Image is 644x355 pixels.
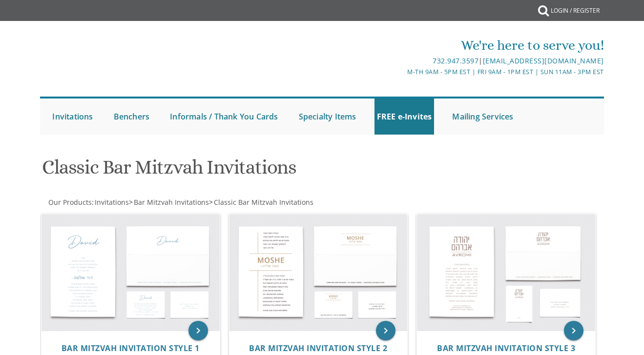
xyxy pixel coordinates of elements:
[134,197,209,207] span: Bar Mitzvah Invitations
[50,99,95,135] a: Invitations
[209,197,313,207] span: >
[437,344,575,353] a: Bar Mitzvah Invitation Style 3
[229,214,408,331] img: Bar Mitzvah Invitation Style 2
[564,321,583,340] a: keyboard_arrow_right
[129,197,209,207] span: >
[433,56,478,65] a: 732.947.3597
[94,197,129,207] a: Invitations
[133,197,209,207] a: Bar Mitzvah Invitations
[437,343,575,354] span: Bar Mitzvah Invitation Style 3
[214,197,313,207] span: Classic Bar Mitzvah Invitations
[249,344,387,353] a: Bar Mitzvah Invitation Style 2
[213,197,313,207] a: Classic Bar Mitzvah Invitations
[229,67,603,77] div: M-Th 9am - 5pm EST | Fri 9am - 1pm EST | Sun 11am - 3pm EST
[62,344,200,353] a: Bar Mitzvah Invitation Style 1
[296,99,359,135] a: Specialty Items
[376,321,395,340] a: keyboard_arrow_right
[417,214,595,331] img: Bar Mitzvah Invitation Style 3
[229,36,603,55] div: We're here to serve you!
[188,321,208,340] a: keyboard_arrow_right
[47,197,92,207] a: Our Products
[42,157,410,185] h1: Classic Bar Mitzvah Invitations
[229,55,603,67] div: |
[483,56,604,65] a: [EMAIL_ADDRESS][DOMAIN_NAME]
[62,343,200,354] span: Bar Mitzvah Invitation Style 1
[249,343,387,354] span: Bar Mitzvah Invitation Style 2
[167,99,280,135] a: Informals / Thank You Cards
[95,197,129,207] span: Invitations
[42,214,220,331] img: Bar Mitzvah Invitation Style 1
[40,197,322,207] div: :
[374,99,435,135] a: FREE e-Invites
[111,99,152,135] a: Benchers
[450,99,516,135] a: Mailing Services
